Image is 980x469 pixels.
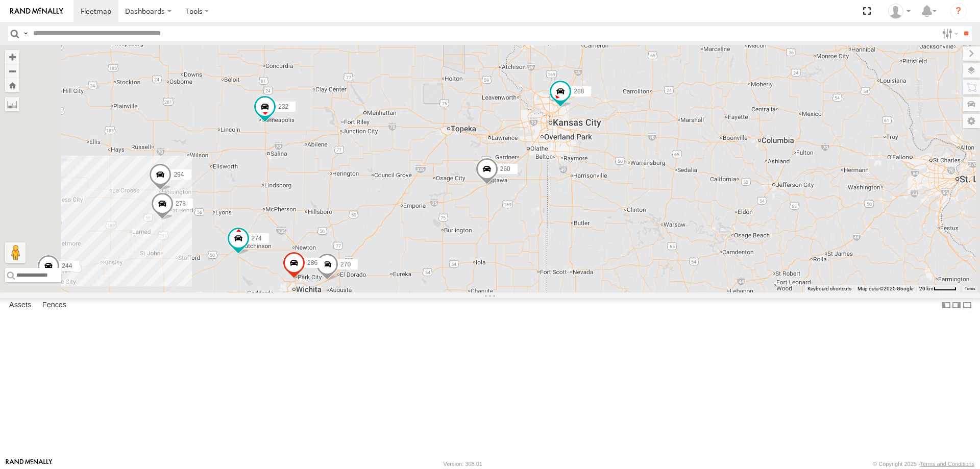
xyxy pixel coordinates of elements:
span: 294 [174,170,184,178]
i: ? [950,3,967,19]
button: Zoom Home [5,78,19,92]
button: Zoom in [5,50,19,64]
span: 270 [340,261,351,268]
label: Fences [37,298,71,312]
span: 274 [252,235,262,242]
a: Visit our Website [6,459,53,469]
label: Search Query [21,26,30,41]
label: Measure [5,97,19,111]
label: Hide Summary Table [962,298,972,313]
div: © Copyright 2025 - [873,461,974,467]
label: Dock Summary Table to the Right [951,298,962,313]
label: Map Settings [963,114,980,128]
span: 260 [500,165,510,172]
span: 244 [62,262,72,269]
button: Map Scale: 20 km per 41 pixels [916,285,960,292]
label: Dock Summary Table to the Left [941,298,951,313]
label: Search Filter Options [938,26,960,41]
span: 288 [574,88,584,95]
span: 278 [176,200,186,207]
div: Steve Basgall [885,4,914,19]
img: rand-logo.svg [10,8,63,15]
span: 20 km [919,286,934,291]
button: Keyboard shortcuts [807,285,851,292]
span: 286 [307,259,317,266]
span: Map data ©2025 Google [857,286,913,291]
span: 232 [278,103,288,110]
button: Zoom out [5,64,19,78]
a: Terms (opens in new tab) [965,287,975,291]
a: Terms and Conditions [920,461,974,467]
button: Drag Pegman onto the map to open Street View [5,242,26,263]
div: Version: 308.01 [444,461,482,467]
label: Assets [4,298,36,312]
